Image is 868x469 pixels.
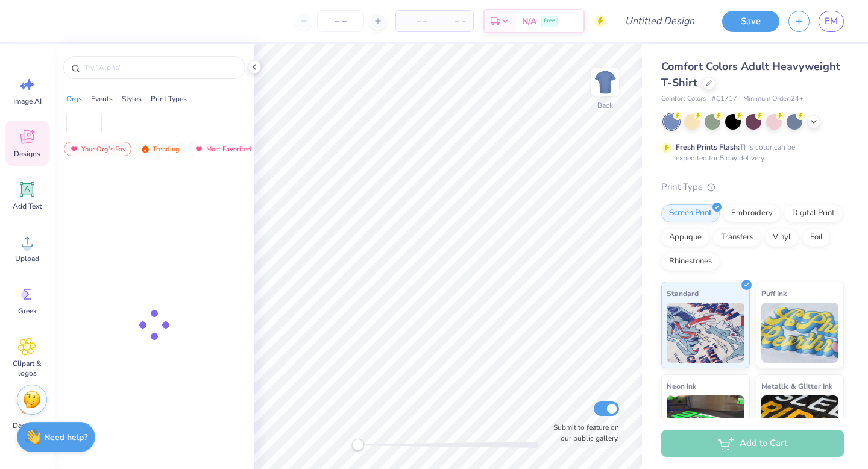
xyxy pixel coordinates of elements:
[14,149,40,159] span: Designs
[712,94,737,104] span: # C1717
[66,93,82,104] div: Orgs
[761,395,839,456] img: Metallic & Glitter Ink
[317,10,364,32] input: – –
[761,287,787,300] span: Puff Ink
[122,93,142,104] div: Styles
[615,9,704,33] input: Untitled Design
[661,94,706,104] span: Comfort Colors
[593,70,617,94] img: Back
[597,100,613,111] div: Back
[667,380,696,392] span: Neon Ink
[13,421,42,430] span: Decorate
[13,96,42,106] span: Image AI
[722,11,779,32] button: Save
[765,228,799,247] div: Vinyl
[15,254,39,263] span: Upload
[667,287,699,300] span: Standard
[7,359,47,378] span: Clipart & logos
[667,395,744,456] img: Neon Ink
[83,61,237,74] input: Try "Alpha"
[761,380,832,392] span: Metallic & Glitter Ink
[784,204,843,222] div: Digital Print
[761,303,839,363] img: Puff Ink
[743,94,804,104] span: Minimum Order: 24 +
[661,204,720,222] div: Screen Print
[676,142,824,163] div: This color can be expedited for 5 day delivery.
[442,15,466,28] span: – –
[661,253,720,271] div: Rhinestones
[661,59,840,90] span: Comfort Colors Adult Heavyweight T-Shirt
[819,11,844,32] a: EM
[547,422,619,444] label: Submit to feature on our public gallery.
[352,439,364,451] div: Accessibility label
[44,432,87,443] strong: Need help?
[661,228,709,247] div: Applique
[18,306,37,316] span: Greek
[676,142,740,152] strong: Fresh Prints Flash:
[194,145,204,153] img: most_fav.gif
[140,145,150,153] img: trending.gif
[189,142,257,156] div: Most Favorited
[661,180,844,194] div: Print Type
[403,15,427,28] span: – –
[522,15,536,28] span: N/A
[135,142,185,156] div: Trending
[544,17,555,25] span: Free
[802,228,831,247] div: Foil
[151,93,187,104] div: Print Types
[667,303,744,363] img: Standard
[91,93,113,104] div: Events
[64,142,131,156] div: Your Org's Fav
[723,204,781,222] div: Embroidery
[825,14,838,28] span: EM
[69,145,79,153] img: most_fav.gif
[713,228,761,247] div: Transfers
[13,201,42,211] span: Add Text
